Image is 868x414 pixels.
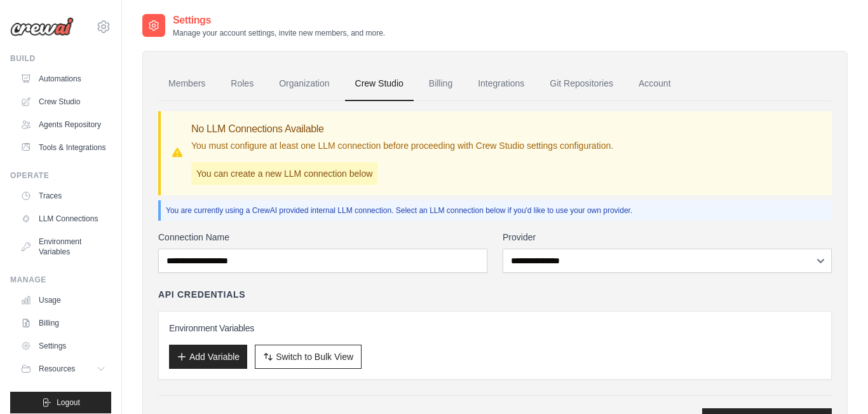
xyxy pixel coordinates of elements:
h2: Settings [173,13,385,28]
h3: Environment Variables [169,322,821,335]
a: Usage [15,290,111,310]
p: You can create a new LLM connection below [191,162,377,185]
a: Automations [15,69,111,89]
span: Switch to Bulk View [276,350,353,363]
div: Build [10,53,111,64]
label: Connection Name [158,231,487,244]
a: Billing [15,313,111,333]
a: Account [628,67,681,101]
a: Integrations [468,67,534,101]
span: Resources [39,364,75,374]
a: Billing [419,67,463,101]
a: Tools & Integrations [15,137,111,158]
h4: API Credentials [158,288,245,301]
a: Environment Variables [15,231,111,262]
a: Crew Studio [15,92,111,112]
a: LLM Connections [15,209,111,229]
div: Operate [10,170,111,181]
a: Agents Repository [15,114,111,135]
img: Logo [10,17,74,36]
a: Git Repositories [539,67,623,101]
a: Settings [15,336,111,356]
button: Add Variable [169,345,247,369]
a: Members [158,67,215,101]
p: You are currently using a CrewAI provided internal LLM connection. Select an LLM connection below... [166,205,827,216]
label: Provider [503,231,832,244]
div: Manage [10,275,111,285]
a: Roles [220,67,264,101]
button: Resources [15,359,111,379]
span: Logout [57,397,80,408]
a: Traces [15,186,111,206]
h3: No LLM Connections Available [191,121,613,137]
p: You must configure at least one LLM connection before proceeding with Crew Studio settings config... [191,139,613,152]
p: Manage your account settings, invite new members, and more. [173,28,385,38]
a: Organization [269,67,339,101]
button: Logout [10,392,111,413]
a: Crew Studio [345,67,414,101]
button: Switch to Bulk View [255,345,362,369]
